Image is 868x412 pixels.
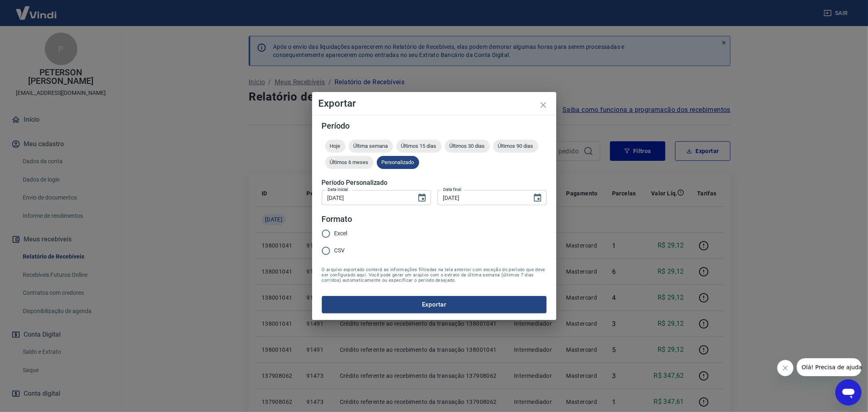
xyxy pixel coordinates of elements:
[493,143,538,149] span: Últimos 90 dias
[328,186,348,193] label: Data inicial
[396,140,442,153] div: Últimos 15 dias
[322,213,352,225] legend: Formato
[493,140,538,153] div: Últimos 90 dias
[325,159,374,165] span: Últimos 6 meses
[319,99,550,108] h4: Exportar
[414,190,430,206] button: Choose date, selected date is 29 de nov de 2023
[443,186,461,193] label: Data final
[437,190,526,205] input: DD/MM/YYYY
[349,140,393,153] div: Última semana
[797,358,861,376] iframe: Mensagem da empresa
[5,6,68,12] span: Olá! Precisa de ajuda?
[349,143,393,149] span: Última semana
[445,140,490,153] div: Últimos 30 dias
[445,143,490,149] span: Últimos 30 dias
[533,95,553,115] button: close
[335,246,345,255] span: CSV
[322,179,547,187] h5: Período Personalizado
[325,156,374,169] div: Últimos 6 meses
[529,190,546,206] button: Choose date, selected date is 31 de dez de 2023
[322,296,547,313] button: Exportar
[396,143,442,149] span: Últimos 15 dias
[377,156,419,169] div: Personalizado
[325,143,345,149] span: Hoje
[777,360,794,376] iframe: Fechar mensagem
[835,379,861,405] iframe: Botão para abrir a janela de mensagens
[335,229,348,238] span: Excel
[325,140,345,153] div: Hoje
[377,159,419,165] span: Personalizado
[322,122,547,130] h5: Período
[322,267,547,283] span: O arquivo exportado conterá as informações filtradas na tela anterior com exceção do período que ...
[322,190,411,205] input: DD/MM/YYYY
